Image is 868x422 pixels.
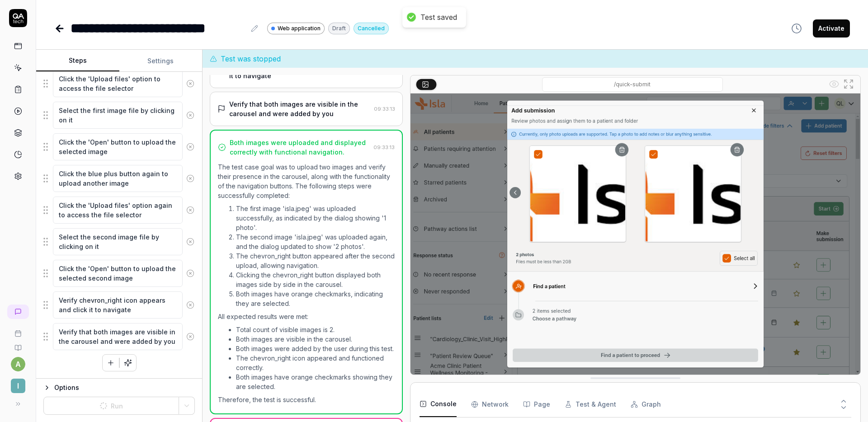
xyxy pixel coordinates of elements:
li: Total count of visible images is 2. [236,325,395,334]
button: Remove step [183,169,198,188]
a: Documentation [4,337,32,352]
p: Therefore, the test is successful. [218,395,395,404]
div: Suggestions [43,259,195,287]
div: Suggestions [43,196,195,224]
button: Remove step [183,233,198,251]
button: Remove step [183,201,198,219]
li: Both images have orange checkmarks showing they are selected. [236,372,395,391]
li: Both images have orange checkmarks, indicating they are selected. [236,289,395,308]
button: Page [523,392,550,417]
div: Options [54,382,195,393]
a: New conversation [7,305,29,319]
div: Test saved [420,13,457,22]
div: Suggestions [43,323,195,351]
li: The first image 'isla.jpeg' was uploaded successfully, as indicated by the dialog showing '1 photo'. [236,204,395,232]
li: The second image 'isla.jpeg' was uploaded again, and the dialog updated to show '2 photos'. [236,232,395,251]
div: Suggestions [43,164,195,192]
li: Both images were added by the user during this test. [236,344,395,353]
button: Open in full screen [841,77,856,91]
button: Graph [631,392,661,417]
button: Settings [119,50,203,72]
div: Suggestions [43,70,195,98]
li: The chevron_right button appeared after the second upload, allowing navigation. [236,251,395,270]
li: Both images are visible in the carousel. [236,334,395,344]
button: Test & Agent [565,392,616,417]
button: Remove step [183,106,198,124]
div: Suggestions [43,133,195,161]
p: All expected results were met: [218,312,395,321]
button: a [11,357,25,371]
button: Remove step [183,138,198,156]
div: Cancelled [354,23,389,34]
span: I [11,379,25,393]
span: Test was stopped [221,53,281,64]
button: View version history [786,19,807,38]
button: Show all interative elements [827,77,841,91]
button: Remove step [183,264,198,282]
li: The chevron_right icon appeared and functioned correctly. [236,353,395,372]
div: Draft [328,23,350,34]
button: Remove step [183,328,198,346]
div: Suggestions [43,291,195,319]
span: Web application [278,24,321,33]
div: Both images were uploaded and displayed correctly with functional navigation. [230,138,370,157]
a: Web application [267,22,325,34]
p: The test case goal was to upload two images and verify their presence in the carousel, along with... [218,162,395,200]
button: Run [43,397,179,415]
button: Console [420,392,457,417]
div: Verify that both images are visible in the carousel and were added by you [229,99,370,118]
a: Book a call with us [4,323,32,337]
button: Activate [813,19,850,38]
button: Steps [36,50,119,72]
time: 09:33:13 [373,144,395,150]
button: Remove step [183,296,198,314]
button: Options [43,382,195,393]
div: Suggestions [43,228,195,256]
li: Clicking the chevron_right button displayed both images side by side in the carousel. [236,270,395,289]
time: 09:33:13 [374,106,395,112]
button: Remove step [183,75,198,93]
button: I [4,371,32,395]
img: Screenshot [410,94,860,375]
button: Network [471,392,509,417]
div: Suggestions [43,101,195,129]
